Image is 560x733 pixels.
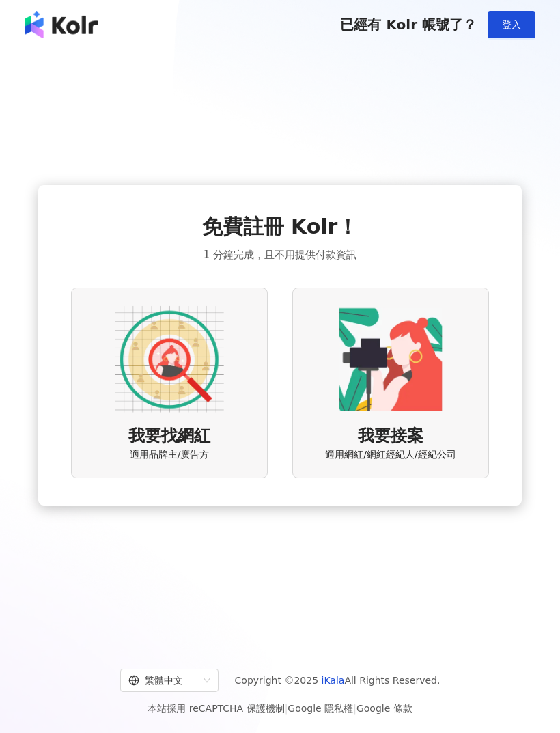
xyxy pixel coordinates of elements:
[128,669,198,691] div: 繁體中文
[235,672,440,689] span: Copyright © 2025 All Rights Reserved.
[340,16,477,33] span: 已經有 Kolr 帳號了？
[115,305,224,414] img: AD identity option
[130,448,210,462] span: 適用品牌主/廣告方
[353,703,356,714] span: |
[358,425,423,448] span: 我要接案
[202,212,359,241] span: 免費註冊 Kolr！
[128,425,210,448] span: 我要找網紅
[285,703,288,714] span: |
[356,703,412,714] a: Google 條款
[502,19,521,30] span: 登入
[325,448,456,462] span: 適用網紅/網紅經紀人/經紀公司
[148,700,412,717] span: 本站採用 reCAPTCHA 保護機制
[288,703,353,714] a: Google 隱私權
[322,675,345,686] a: iKala
[336,305,445,414] img: KOL identity option
[204,247,356,263] span: 1 分鐘完成，且不用提供付款資訊
[488,11,535,38] button: 登入
[25,11,98,38] img: logo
